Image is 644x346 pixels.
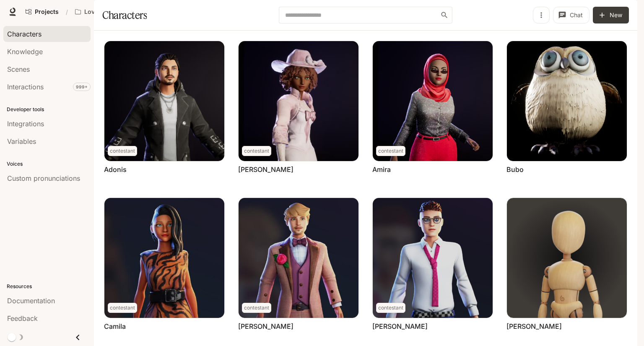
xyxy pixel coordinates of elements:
[373,41,493,161] img: Amira
[239,41,358,161] img: Amanda
[84,8,126,16] p: Love Bird Cam
[238,165,293,174] a: [PERSON_NAME]
[506,322,562,331] a: [PERSON_NAME]
[507,41,627,161] img: Bubo
[104,322,126,331] a: Camila
[35,8,59,16] span: Projects
[102,7,147,23] h1: Characters
[104,41,224,161] img: Adonis
[373,198,493,318] img: Ethan
[238,322,293,331] a: [PERSON_NAME]
[71,3,139,20] button: Open workspace menu
[104,198,224,318] img: Camila
[372,322,428,331] a: [PERSON_NAME]
[239,198,358,318] img: Chad
[506,165,524,174] a: Bubo
[22,3,62,20] a: Go to projects
[507,198,627,318] img: Gregull
[553,7,589,23] button: Chat
[104,165,127,174] a: Adonis
[593,7,629,23] button: New
[62,8,71,16] div: /
[372,165,391,174] a: Amira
